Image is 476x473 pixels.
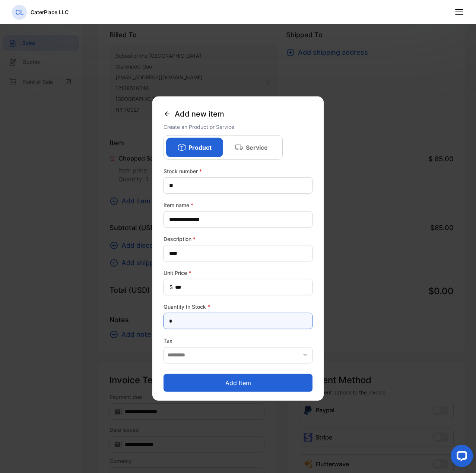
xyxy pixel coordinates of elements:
p: CL [15,7,24,17]
span: Create an Product or Service [164,124,234,130]
button: Add item [164,374,312,391]
label: Quantity In Stock [164,303,312,311]
iframe: LiveChat chat widget [445,442,476,473]
label: Item name [164,201,312,209]
p: Product [188,143,212,152]
span: $ [169,283,173,291]
p: Service [246,143,268,152]
label: Stock number [164,167,312,175]
label: Unit Price [164,269,312,277]
p: CaterPlace LLC [31,8,69,16]
label: Tax [164,337,312,345]
label: Description [164,235,312,243]
span: Add new item [175,108,224,120]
